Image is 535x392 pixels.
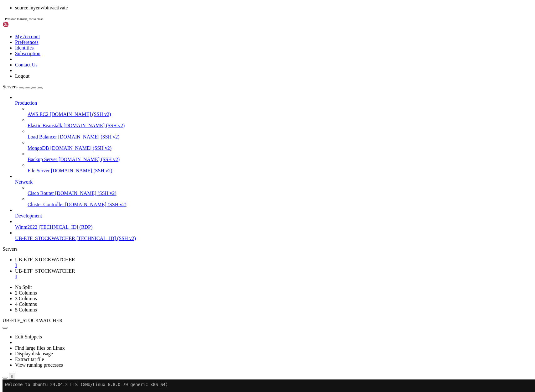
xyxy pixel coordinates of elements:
a: Subscription [15,51,40,56]
a:  [15,274,532,280]
x-row: Batch 66 complete. Total processed: 198/372 [3,232,453,237]
a: Winm2022 [TECHNICAL_ID] (RDP) [15,224,532,230]
a:  [15,263,532,268]
x-row: Last login: [DATE] from [TECHNICAL_ID] [3,159,453,164]
x-row: HOLD (0.30, R:0.43) [EARNINGS,HIGH_RISK] [3,305,453,310]
a: 4 Columns [15,301,37,307]
a: UB-ETF_STOCKWATCHER [15,257,532,268]
a: Preferences [15,39,39,45]
span: [DOMAIN_NAME] (SSH v2) [65,202,127,207]
span: File Server [28,168,50,173]
x-row: Memory usage: 19% [3,55,453,60]
span: [DOMAIN_NAME] (SSH v2) [55,191,117,196]
span: Press tab to insert, esc to close. [5,17,44,21]
x-row: Overall Progress: 198/372 (53.2%) [3,263,453,268]
x-row: [DOMAIN_NAME]: 254 days [3,39,453,44]
x-row: [DOMAIN_NAME]: 254 days [3,122,453,128]
li: Backup Server [DOMAIN_NAME] (SSH v2) [28,151,532,162]
x-row: Swap usage: 0% [3,60,453,65]
span: [DOMAIN_NAME] (SSH v2) [58,134,120,139]
x-row: Assessing risk factors... Done [3,24,453,29]
li: Load Balancer [DOMAIN_NAME] (SSH v2) [28,128,532,140]
span: UB-ETF_STOCKWATCHER [15,257,75,262]
x-row: * Support: [URL][DOMAIN_NAME] [3,24,453,29]
button:  [9,373,15,379]
x-row: IPv6 address for ens3: [TECHNICAL_ID] [3,81,453,86]
span: Backup Server [28,157,57,162]
x-row: Batch time: 13.4s, Avg per stock: 4.5s [3,81,453,86]
x-row: Batch 66/124: Analyzing 3 stocks [3,102,453,107]
span: ubuntu@vps-d35ccc65 [3,164,50,169]
x-row: 0 updates can be applied immediately. [3,128,453,133]
a: File Server [DOMAIN_NAME] (SSH v2) [28,168,532,174]
div:  [11,374,13,379]
x-row: ETA for completion: 13.2 minutes [3,86,453,91]
x-row: ETA for completion: 13.0 minutes [3,242,453,248]
x-row: HOLD (0.14, R:0.41) [EARNINGS,HIGH_RISK] [3,149,453,154]
div: (29, 32) [79,169,81,175]
x-row: [DOMAIN_NAME]: 254 days [3,3,453,8]
span: Winm2022 [15,224,37,230]
a: Load Balancer [DOMAIN_NAME] (SSH v2) [28,134,532,140]
x-row: Batch time: 13.4s, Avg per stock: 4.5s [3,237,453,242]
x-row: Users logged in: 0 [3,70,453,76]
a: Display disk usage [15,351,53,356]
div: Servers [3,246,532,252]
a: No Split [15,285,32,290]
x-row: [DOMAIN_NAME]: 254 days [3,195,453,201]
x-row: -------------------------------------------------- [3,268,453,274]
x-row: Expanded Security Maintenance for Applications is not enabled. [3,117,453,123]
x-row: HOLD (0.30, R:0.41) [EARNINGS,HIGH_RISK] [3,29,453,34]
x-row: [DOMAIN_NAME]: 254 days [3,315,453,321]
x-row: Pausing between batches... [3,91,453,97]
li: AWS EC2 [DOMAIN_NAME] (SSH v2) [28,106,532,117]
a: Elastic Beanstalk [DOMAIN_NAME] (SSH v2) [28,123,532,128]
x-row: Assessing risk factors... Done [3,60,453,65]
span: UB-ETF_STOCKWATCHER [15,268,75,274]
x-row: [URL][DOMAIN_NAME] [3,107,453,112]
span: Network [15,179,33,185]
x-row: Batch 67/124: Analyzing 3 stocks [3,258,453,263]
span: Development [15,213,42,218]
x-row: HOLD (0.30, R:0.23) [EARNINGS,HIGH_RISK] [3,341,453,347]
li: Network [15,174,532,207]
a: Production [15,100,532,106]
span: MongoDB [28,145,49,151]
li: MongoDB [DOMAIN_NAME] (SSH v2) [28,140,532,151]
x-row: Pausing between batches... [3,247,453,253]
a: Cisco Router [DOMAIN_NAME] (SSH v2) [28,191,532,196]
a: Contact Us [15,62,38,67]
x-row: : $ source [3,169,453,175]
a: MongoDB [DOMAIN_NAME] (SSH v2) [28,145,532,151]
span: [TECHNICAL_ID] (RDP) [39,224,92,230]
a: 3 Columns [15,296,37,301]
span: Load Balancer [28,134,57,139]
x-row: * Strictly confined Kubernetes makes edge and IoT secure. Learn how MicroK8s [3,91,453,97]
x-row: IPv4 address for ens3: [TECHNICAL_ID] [3,76,453,81]
li: File Server [DOMAIN_NAME] (SSH v2) [28,162,532,174]
a: View running processes [15,362,63,368]
span: Cluster Controller [28,202,64,207]
li: Elastic Beanstalk [DOMAIN_NAME] (SSH v2) [28,117,532,128]
span: AWS EC2 [28,112,49,117]
span: UB-ETF_STOCKWATCHER [3,318,63,323]
a: 2 Columns [15,290,37,295]
span: Cisco Router [28,191,54,196]
x-row: HOLD (0.30, R:0.20) [EARNINGS,HIGH_RISK] [3,65,453,71]
x-row: Processes: 138 [3,65,453,71]
li: Winm2022 [TECHNICAL_ID] (RDP) [15,219,532,230]
x-row: just raised the bar for easy, resilient and secure K8s cluster deployment. [3,96,453,102]
x-row: Assessing risk factors... Done [3,180,453,185]
img: Shellngn [3,21,39,28]
x-row: Welcome to Ubuntu 24.04.3 LTS (GNU/Linux 6.8.0-79-generic x86_64) [3,3,453,8]
a: Backup Server [DOMAIN_NAME] (SSH v2) [28,157,532,162]
x-row: See [URL][DOMAIN_NAME] or run: sudo pro status [3,143,453,149]
x-row: ORA (2/3): Getting fundamental data... Sector: Consumer Cyclical [3,310,453,315]
x-row: Assessing risk factors... Done [3,216,453,222]
x-row: [DOMAIN_NAME]: 254 days [3,279,453,284]
x-row: Overall Progress: 195/372 (52.4%) [3,107,453,112]
a: 5 Columns [15,307,37,312]
x-row: OML (3/3): Getting fundamental data... Sector: Communication Services [3,34,453,39]
span: ~ [53,169,55,174]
